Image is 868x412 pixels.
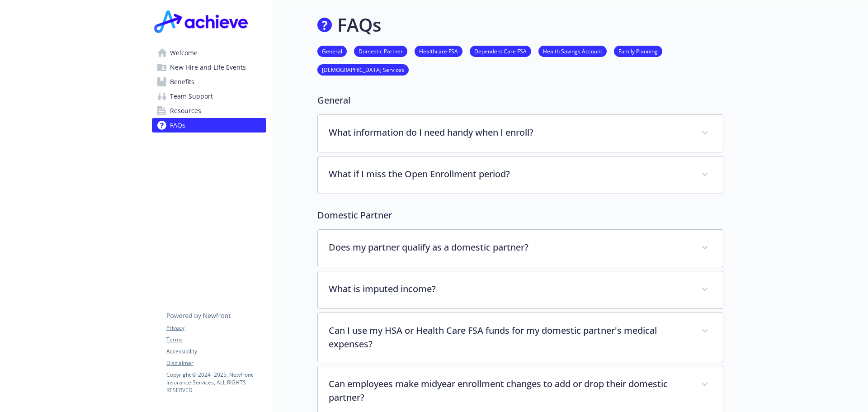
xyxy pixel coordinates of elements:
div: Can I use my HSA or Health Care FSA funds for my domestic partner's medical expenses? [318,313,723,362]
h1: FAQs [337,11,381,38]
p: Copyright © 2024 - 2025 , Newfront Insurance Services, ALL RIGHTS RESERVED [166,371,266,394]
a: Disclaimer [166,359,266,367]
p: Can I use my HSA or Health Care FSA funds for my domestic partner's medical expenses? [329,324,690,351]
p: Can employees make midyear enrollment changes to add or drop their domestic partner? [329,377,690,404]
a: Team Support [152,89,266,104]
p: Domestic Partner [317,208,723,222]
div: What is imputed income? [318,271,723,308]
a: Privacy [166,324,266,332]
a: Health Savings Account [538,47,607,55]
p: What is imputed income? [329,282,690,296]
a: General [317,47,347,55]
div: What information do I need handy when I enroll? [318,115,723,152]
p: What information do I need handy when I enroll? [329,126,690,139]
a: Resources [152,104,266,118]
a: Welcome [152,46,266,60]
a: Dependent Care FSA [470,47,531,55]
a: Family Planning [614,47,662,55]
span: Team Support [170,89,213,104]
a: Benefits [152,75,266,89]
span: New Hire and Life Events [170,60,246,75]
a: New Hire and Life Events [152,60,266,75]
p: What if I miss the Open Enrollment period? [329,167,690,181]
span: Welcome [170,46,198,60]
a: FAQs [152,118,266,133]
span: FAQs [170,118,185,133]
div: What if I miss the Open Enrollment period? [318,156,723,194]
a: Terms [166,336,266,344]
div: Does my partner qualify as a domestic partner? [318,230,723,267]
p: Does my partner qualify as a domestic partner? [329,241,690,254]
a: [DEMOGRAPHIC_DATA] Services [317,65,409,74]
a: Accessibility [166,347,266,355]
p: General [317,94,723,107]
span: Resources [170,104,201,118]
a: Healthcare FSA [415,47,462,55]
a: Domestic Partner [354,47,407,55]
span: Benefits [170,75,194,89]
